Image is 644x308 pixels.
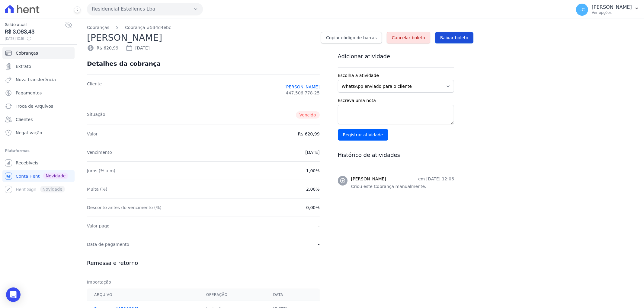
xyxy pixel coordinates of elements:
[338,97,454,104] label: Escreva uma nota
[5,28,65,36] span: R$ 3.063,43
[579,8,585,12] span: LC
[5,21,65,28] span: Saldo atual
[351,176,386,182] h3: [PERSON_NAME]
[87,205,162,211] dt: Desconto antes do vencimento (%)
[16,103,53,109] span: Troca de Arquivos
[305,149,319,155] dd: [DATE]
[5,147,72,154] div: Plataformas
[87,44,118,52] div: R$ 620,99
[318,223,320,229] dd: -
[338,53,454,60] h3: Adicionar atividade
[2,60,75,72] a: Extrato
[418,176,454,182] p: em [DATE] 12:06
[6,287,21,302] div: Open Intercom Messenger
[87,279,320,285] div: Importação
[296,111,320,119] span: Vencido
[592,4,632,10] p: [PERSON_NAME]
[592,10,632,15] p: Ver opções
[2,127,75,139] a: Negativação
[87,223,110,229] dt: Valor pago
[87,149,112,155] dt: Vencimento
[87,81,102,99] dt: Cliente
[284,84,319,90] a: [PERSON_NAME]
[87,31,316,44] h2: [PERSON_NAME]
[440,35,468,41] span: Baixar boleto
[2,87,75,99] a: Pagamentos
[392,35,425,41] span: Cancelar boleto
[338,129,388,141] input: Registrar atividade
[16,77,56,83] span: Nova transferência
[43,173,68,179] span: Novidade
[306,186,319,192] dd: 2,00%
[387,32,430,43] a: Cancelar boleto
[87,60,161,67] div: Detalhes da cobrança
[16,63,31,69] span: Extrato
[351,183,454,190] p: Criou este Cobrança manualmente.
[87,259,320,267] h3: Remessa e retorno
[2,74,75,86] a: Nova transferência
[306,168,319,174] dd: 1,00%
[87,168,115,174] dt: Juros (% a.m)
[87,111,105,119] dt: Situação
[286,90,320,96] span: 447.506.778-25
[2,170,75,182] a: Conta Hent Novidade
[87,24,634,31] nav: Breadcrumb
[5,36,65,41] span: [DATE] 10:15
[321,32,382,43] a: Copiar código de barras
[16,160,38,166] span: Recebíveis
[16,90,42,96] span: Pagamentos
[16,173,40,179] span: Conta Hent
[199,289,266,301] th: Operação
[298,131,320,137] dd: R$ 620,99
[2,47,75,59] a: Cobranças
[2,100,75,112] a: Troca de Arquivos
[126,44,149,52] div: [DATE]
[87,241,129,247] dt: Data de pagamento
[16,50,38,56] span: Cobranças
[266,289,320,301] th: Data
[16,116,33,122] span: Clientes
[306,205,319,211] dd: 0,00%
[435,32,473,43] a: Baixar boleto
[2,157,75,169] a: Recebíveis
[571,1,644,18] button: LC [PERSON_NAME] Ver opções
[87,3,203,15] button: Residencial Estellencs Lba
[87,24,109,31] a: Cobranças
[125,24,171,31] a: Cobrança #534d4ebc
[326,35,376,41] span: Copiar código de barras
[338,72,454,79] label: Escolha a atividade
[87,131,98,137] dt: Valor
[87,289,199,301] th: Arquivo
[2,113,75,125] a: Clientes
[338,151,454,159] h3: Histórico de atividades
[16,130,42,136] span: Negativação
[318,241,320,247] dd: -
[87,186,107,192] dt: Multa (%)
[5,47,72,195] nav: Sidebar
